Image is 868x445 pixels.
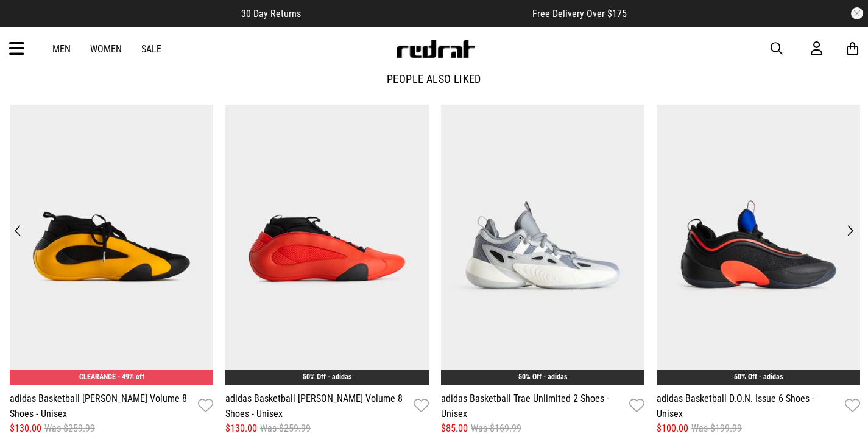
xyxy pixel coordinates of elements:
span: Was $259.99 [260,421,311,436]
a: adidas Basketball Trae Unlimited 2 Shoes - Unisex [441,391,624,421]
a: adidas Basketball D.O.N. Issue 6 Shoes - Unisex [657,391,840,421]
a: Sale [141,43,161,55]
span: $100.00 [657,421,688,436]
span: Was $169.99 [471,421,521,436]
a: 50% Off - adidas [734,373,783,381]
span: - 49% off [118,373,144,381]
span: Free Delivery Over $175 [532,8,627,19]
img: Redrat logo [395,40,476,58]
span: CLEARANCE [79,373,116,381]
iframe: Customer reviews powered by Trustpilot [325,7,508,19]
span: $85.00 [441,421,468,436]
a: adidas Basketball [PERSON_NAME] Volume 8 Shoes - Unisex [225,391,409,421]
img: Adidas Basketball Trae Unlimited 2 Shoes - Unisex in Grey [441,105,644,385]
a: 50% Off - adidas [303,373,351,381]
a: Men [52,43,71,55]
button: Previous [10,222,26,239]
button: Open LiveChat chat widget [10,5,46,41]
a: 50% Off - adidas [518,373,567,381]
a: Women [90,43,122,55]
img: Adidas Basketball D.o.n. Issue 6 Shoes - Unisex in Black [657,105,860,385]
button: Next [842,222,858,239]
span: Was $199.99 [691,421,742,436]
span: $130.00 [225,421,257,436]
span: $130.00 [10,421,41,436]
a: adidas Basketball [PERSON_NAME] Volume 8 Shoes - Unisex [10,391,193,421]
span: Was $259.99 [44,421,95,436]
img: Adidas Basketball Harden Volume 8 Shoes - Unisex in Red [225,105,429,385]
span: 30 Day Returns [241,8,301,19]
img: Adidas Basketball Harden Volume 8 Shoes - Unisex in Yellow [10,105,213,385]
p: People also liked [10,72,858,86]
